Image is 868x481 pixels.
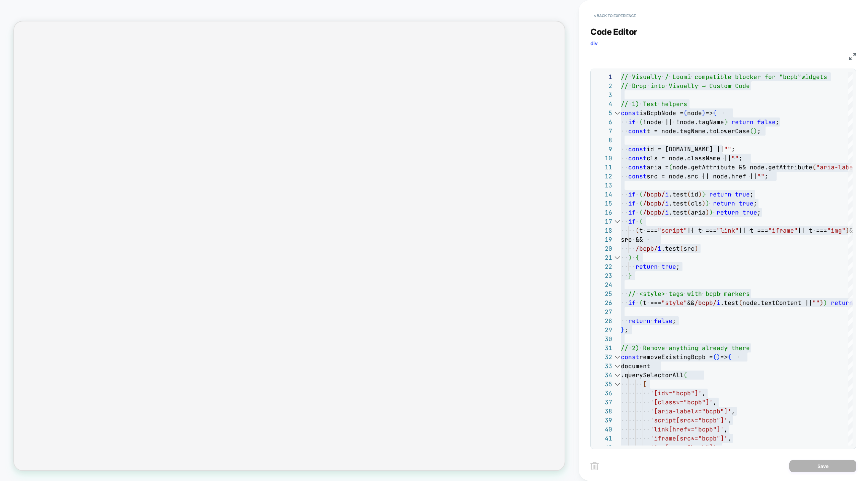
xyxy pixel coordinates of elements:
[594,108,612,117] div: 5
[594,181,612,190] div: 13
[702,199,706,207] span: )
[594,298,612,307] div: 26
[724,425,728,433] span: ,
[665,190,669,198] span: i
[720,299,739,307] span: .test
[639,227,658,234] span: t ===
[702,190,706,198] span: )
[702,389,706,397] span: ,
[661,263,676,270] span: true
[687,109,702,117] span: node
[750,127,753,135] span: (
[683,371,687,379] span: (
[717,353,720,361] span: )
[706,209,709,216] span: )
[768,227,798,234] span: "iframe"
[713,353,717,361] span: (
[820,299,823,307] span: )
[628,127,647,135] span: const
[669,209,687,216] span: .test
[590,10,639,21] button: < Back to experience
[621,109,639,117] span: const
[672,163,812,171] span: node.getAttribute && node.getAttribute
[621,236,643,243] span: src &&
[676,263,680,270] span: ;
[831,299,853,307] span: return
[628,209,636,216] span: if
[594,226,612,235] div: 18
[628,172,647,180] span: const
[650,434,728,442] span: 'iframe[src*="bcpb"]'
[639,109,683,117] span: isBcpbNode =
[665,199,669,207] span: i
[669,199,687,207] span: .test
[594,117,612,127] div: 6
[643,118,724,126] span: !node || !node.tagName
[594,352,612,362] div: 32
[594,136,612,145] div: 8
[724,145,731,153] span: ""
[823,299,827,307] span: )
[717,209,739,216] span: return
[650,398,713,406] span: '[class*="bcpb"]'
[628,272,632,279] span: }
[628,299,636,307] span: if
[680,245,683,252] span: (
[643,380,647,388] span: [
[594,343,612,352] div: 31
[683,245,695,252] span: src
[647,145,724,153] span: id = [DOMAIN_NAME] ||
[757,118,776,126] span: false
[658,227,687,234] span: "script"
[650,389,702,397] span: '[id*="bcpb"]'
[720,353,728,361] span: =>
[643,199,665,207] span: /bcpb/
[687,190,691,198] span: (
[739,154,742,162] span: ;
[647,127,750,135] span: t = node.tagName.toLowerCase
[594,154,612,163] div: 10
[742,209,757,216] span: true
[628,190,636,198] span: if
[594,371,612,380] div: 34
[650,416,728,424] span: 'script[src*="bcpb"]'
[687,199,691,207] span: (
[621,100,687,108] span: // 1) Test helpers
[636,227,639,234] span: (
[594,316,612,325] div: 28
[717,444,720,451] span: ,
[621,353,639,361] span: const
[628,163,647,171] span: const
[621,82,750,90] span: // Drop into Visually → Custom Code
[691,209,706,216] span: aria
[650,425,724,433] span: 'link[href*="bcpb"]'
[594,253,612,262] div: 21
[594,127,612,136] div: 7
[636,263,658,270] span: return
[661,299,687,307] span: "style"
[594,380,612,389] div: 35
[706,109,713,117] span: =>
[687,227,717,234] span: || t ===
[628,145,647,153] span: const
[709,190,731,198] span: return
[628,154,647,162] span: const
[846,227,849,234] span: )
[594,235,612,244] div: 19
[731,145,735,153] span: ;
[728,353,731,361] span: {
[669,163,672,171] span: (
[628,118,636,126] span: if
[757,209,761,216] span: ;
[801,73,827,81] span: widgets
[594,145,612,154] div: 9
[594,425,612,434] div: 40
[724,118,728,126] span: )
[654,317,672,325] span: false
[669,190,687,198] span: .test
[713,398,717,406] span: ,
[621,326,625,334] span: }
[594,280,612,289] div: 24
[594,389,612,398] div: 36
[658,245,661,252] span: i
